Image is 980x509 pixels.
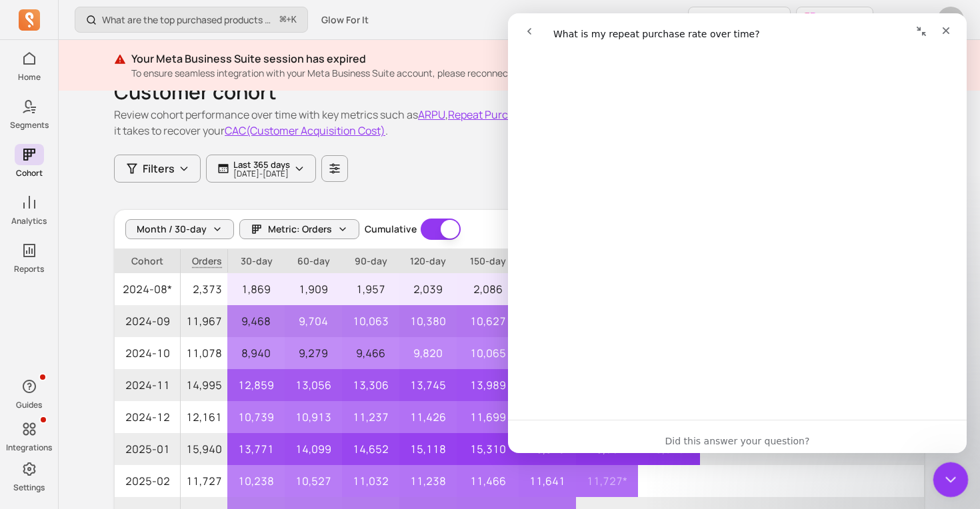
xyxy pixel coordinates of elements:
[227,249,285,273] p: 30-day
[285,465,342,497] p: 10,527
[457,465,519,497] p: 11,466
[280,13,297,27] span: +
[399,337,457,369] p: 9,820
[115,273,180,305] span: 2024-08*
[14,264,44,274] p: Reports
[519,465,576,497] p: 11,641
[399,465,457,497] p: 11,238
[137,223,207,236] span: Month / 30-day
[399,401,457,433] p: 11,426
[457,305,519,337] p: 10,627
[143,161,175,177] span: Filters
[285,369,342,401] p: 13,056
[181,369,227,401] p: 14,995
[399,433,457,465] p: 15,118
[177,436,212,463] span: disappointed reaction
[181,401,227,433] p: 12,161
[342,465,399,497] p: 11,032
[225,123,385,139] button: CAC(Customer Acquisition Cost)
[114,107,790,139] p: Review cohort performance over time with key metrics such as , , , and more. Identify how many mo...
[399,305,457,337] p: 10,380
[796,7,873,33] button: Earn $200
[227,433,285,465] p: 13,771
[233,170,290,178] p: [DATE] - [DATE]
[285,401,342,433] p: 10,913
[508,13,967,453] iframe: Intercom live chat
[342,337,399,369] p: 9,466
[285,337,342,369] p: 9,279
[342,249,399,273] p: 90-day
[448,107,543,123] button: Repeat Purchase %
[933,462,969,498] iframe: Intercom live chat
[457,337,519,369] p: 10,065
[206,155,316,183] button: Last 365 days[DATE]-[DATE]
[6,442,52,453] p: Integrations
[115,465,180,497] span: 2025-02
[114,80,790,104] h1: Customer cohort
[181,305,227,337] p: 11,967
[227,401,285,433] p: 10,739
[239,219,359,239] button: Metric: Orders
[457,369,519,401] p: 13,989
[399,249,457,273] p: 120-day
[342,401,399,433] p: 11,237
[181,433,227,465] p: 15,940
[181,337,227,369] p: 11,078
[16,400,42,410] p: Guides
[227,273,285,305] p: 1,869
[227,369,285,401] p: 12,859
[11,216,47,227] p: Analytics
[16,168,43,179] p: Cohort
[18,72,41,83] p: Home
[227,305,285,337] p: 9,468
[291,15,297,25] kbd: K
[125,219,234,239] button: Month / 30-day
[102,13,275,27] p: What are the top purchased products after sending a campaign?
[10,120,49,131] p: Segments
[219,436,239,463] span: 😐
[399,273,457,305] p: 2,039
[247,436,281,463] span: smiley reaction
[114,155,201,183] button: Filters
[115,337,180,369] span: 2024-10
[75,7,308,33] button: What are the top purchased products after sending a campaign?⌘+K
[185,436,204,463] span: 😞
[227,465,285,497] p: 10,238
[457,249,519,273] p: 150-day
[365,223,417,236] label: Cumulative
[227,337,285,369] p: 8,940
[576,465,638,497] p: 11,727 *
[181,249,227,273] span: Orders
[131,67,799,80] p: To ensure seamless integration with your Meta Business Suite account, please reconnect.
[115,369,180,401] span: 2024-11
[285,305,342,337] p: 9,704
[212,436,247,463] span: neutral face reaction
[399,369,457,401] p: 13,745
[342,305,399,337] p: 10,063
[457,433,519,465] p: 15,310
[181,465,227,497] p: 11,727
[285,273,342,305] p: 1,909
[688,7,791,33] a: Free trial: 13 days left
[937,7,964,33] img: avatar
[115,305,180,337] span: 2024-09
[418,107,445,123] button: ARPU
[115,401,180,433] span: 2024-12
[254,436,273,463] span: 😃
[342,433,399,465] p: 14,652
[457,401,519,433] p: 11,699
[876,7,903,33] button: Toggle dark mode
[285,433,342,465] p: 14,099
[342,273,399,305] p: 1,957
[15,373,44,413] button: Guides
[313,8,377,32] button: Glow For It
[279,12,287,29] kbd: ⌘
[13,482,45,493] p: Settings
[181,273,227,305] p: 2,373
[285,249,342,273] p: 60-day
[115,249,180,273] p: Cohort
